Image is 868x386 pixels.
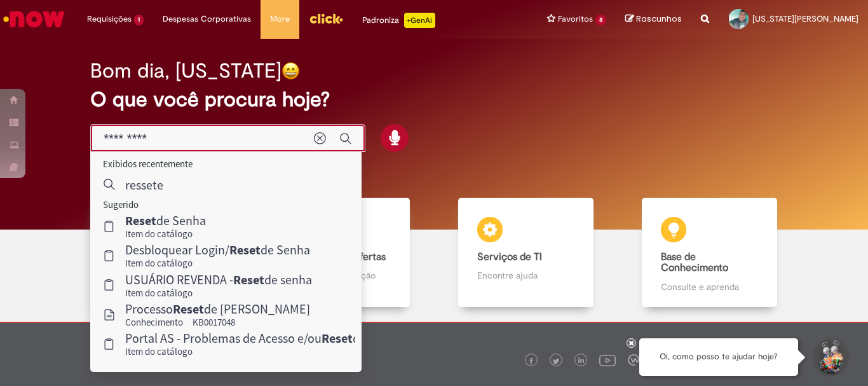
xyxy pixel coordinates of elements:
p: +GenAi [404,13,435,28]
span: Despesas Corporativas [163,13,251,25]
img: logo_footer_facebook.png [528,358,534,364]
img: logo_footer_twitter.png [553,358,559,364]
h2: O que você procura hoje? [90,88,778,111]
p: Encontre ajuda [477,269,574,282]
a: Base de Conhecimento Consulte e aprenda [618,198,801,308]
span: 1 [134,15,144,25]
a: Tirar dúvidas Tirar dúvidas com Lupi Assist e Gen Ai [67,198,250,308]
span: [US_STATE][PERSON_NAME] [752,13,858,24]
h2: Bom dia, [US_STATE] [90,60,281,82]
img: logo_footer_linkedin.png [578,357,585,365]
p: Consulte e aprenda [661,280,757,293]
img: happy-face.png [281,62,300,80]
a: Rascunhos [625,13,682,25]
b: Serviços de TI [477,251,542,263]
img: logo_footer_youtube.png [599,352,616,368]
b: Base de Conhecimento [661,251,728,275]
img: click_logo_yellow_360x200.png [309,9,343,28]
span: 8 [595,15,606,25]
img: ServiceNow [1,6,67,32]
span: Rascunhos [636,13,682,25]
div: Padroniza [362,13,435,28]
img: logo_footer_workplace.png [628,354,639,366]
button: Iniciar Conversa de Suporte [811,338,849,376]
div: Oi, como posso te ajudar hoje? [639,338,798,376]
span: More [270,13,290,25]
a: Serviços de TI Encontre ajuda [434,198,618,308]
span: Favoritos [558,13,593,25]
span: Requisições [87,13,132,25]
